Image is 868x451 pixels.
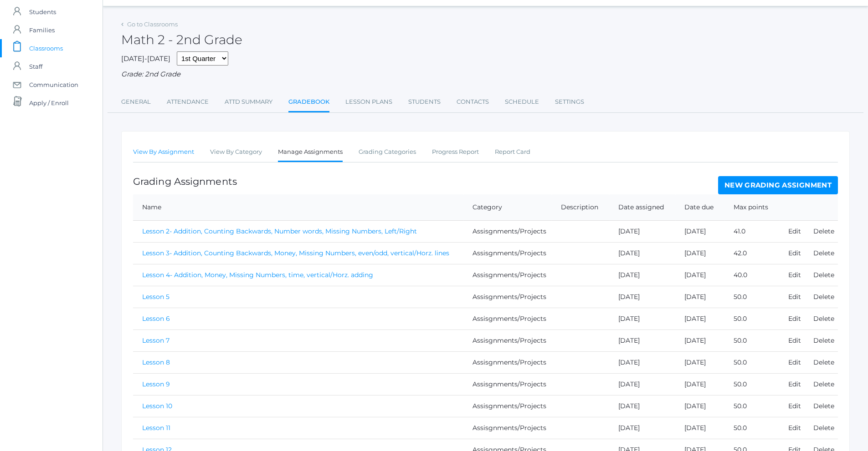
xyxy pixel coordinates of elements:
[724,221,779,243] td: 41.0
[133,194,463,221] th: Name
[457,93,489,111] a: Contacts
[724,243,779,264] td: 42.0
[675,395,724,417] td: [DATE]
[142,358,170,366] a: Lesson 8
[724,330,779,352] td: 50.0
[463,194,552,221] th: Category
[463,286,552,308] td: Assisgnments/Projects
[813,336,834,345] a: Delete
[142,380,170,388] a: Lesson 9
[29,3,56,21] span: Students
[675,194,724,221] th: Date due
[133,176,237,187] h1: Grading Assignments
[675,330,724,352] td: [DATE]
[121,69,850,80] div: Grade: 2nd Grade
[29,39,63,57] span: Classrooms
[463,308,552,330] td: Assisgnments/Projects
[788,249,801,257] a: Edit
[724,395,779,417] td: 50.0
[167,93,209,111] a: Attendance
[813,380,834,388] a: Delete
[463,417,552,439] td: Assisgnments/Projects
[127,20,178,28] a: Go to Classrooms
[788,314,801,323] a: Edit
[675,352,724,374] td: [DATE]
[29,21,55,39] span: Families
[675,374,724,395] td: [DATE]
[609,417,675,439] td: [DATE]
[552,194,609,221] th: Description
[142,314,170,323] a: Lesson 6
[788,402,801,410] a: Edit
[463,352,552,374] td: Assisgnments/Projects
[788,227,801,235] a: Edit
[555,93,584,111] a: Settings
[609,286,675,308] td: [DATE]
[609,330,675,352] td: [DATE]
[813,358,834,366] a: Delete
[724,194,779,221] th: Max points
[359,143,416,161] a: Grading Categories
[609,264,675,286] td: [DATE]
[121,54,170,63] span: [DATE]-[DATE]
[788,271,801,279] a: Edit
[813,227,834,235] a: Delete
[463,221,552,243] td: Assisgnments/Projects
[609,308,675,330] td: [DATE]
[724,308,779,330] td: 50.0
[142,402,172,410] a: Lesson 10
[121,33,242,47] h2: Math 2 - 2nd Grade
[813,293,834,301] a: Delete
[813,424,834,432] a: Delete
[788,293,801,301] a: Edit
[345,93,392,111] a: Lesson Plans
[609,194,675,221] th: Date assigned
[788,380,801,388] a: Edit
[133,143,194,161] a: View By Assignment
[724,352,779,374] td: 50.0
[463,395,552,417] td: Assisgnments/Projects
[142,293,169,301] a: Lesson 5
[432,143,479,161] a: Progress Report
[724,417,779,439] td: 50.0
[675,264,724,286] td: [DATE]
[29,76,78,94] span: Communication
[813,314,834,323] a: Delete
[29,94,69,112] span: Apply / Enroll
[495,143,530,161] a: Report Card
[724,374,779,395] td: 50.0
[609,395,675,417] td: [DATE]
[463,264,552,286] td: Assisgnments/Projects
[142,249,449,257] a: Lesson 3- Addition, Counting Backwards, Money, Missing Numbers, even/odd, vertical/Horz. lines
[29,57,42,76] span: Staff
[675,417,724,439] td: [DATE]
[121,93,151,111] a: General
[288,93,329,112] a: Gradebook
[724,286,779,308] td: 50.0
[724,264,779,286] td: 40.0
[718,176,838,194] a: New Grading Assignment
[463,374,552,395] td: Assisgnments/Projects
[788,358,801,366] a: Edit
[675,221,724,243] td: [DATE]
[675,243,724,264] td: [DATE]
[609,374,675,395] td: [DATE]
[142,336,169,345] a: Lesson 7
[813,249,834,257] a: Delete
[788,336,801,345] a: Edit
[813,271,834,279] a: Delete
[609,243,675,264] td: [DATE]
[225,93,272,111] a: Attd Summary
[675,286,724,308] td: [DATE]
[675,308,724,330] td: [DATE]
[408,93,441,111] a: Students
[463,243,552,264] td: Assisgnments/Projects
[142,227,417,235] a: Lesson 2- Addition, Counting Backwards, Number words, Missing Numbers, Left/Right
[210,143,262,161] a: View By Category
[278,143,343,162] a: Manage Assignments
[609,221,675,243] td: [DATE]
[505,93,539,111] a: Schedule
[813,402,834,410] a: Delete
[788,424,801,432] a: Edit
[463,330,552,352] td: Assisgnments/Projects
